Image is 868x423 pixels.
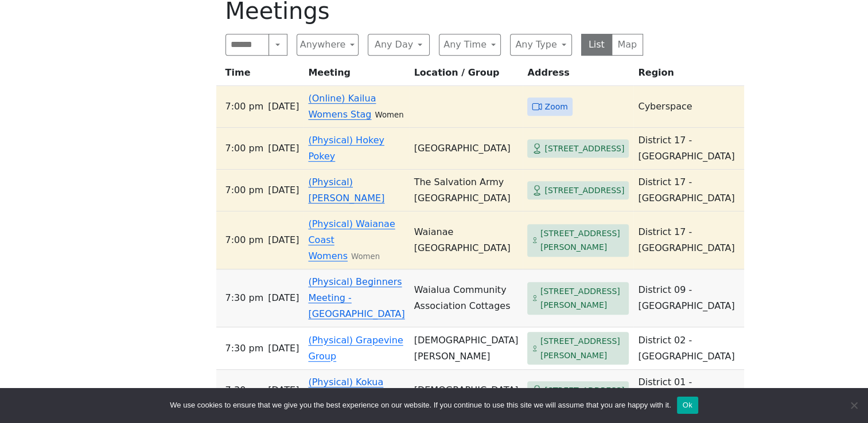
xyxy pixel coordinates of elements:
span: [DATE] [268,99,299,115]
td: District 02 - [GEOGRAPHIC_DATA] [633,327,744,370]
span: [STREET_ADDRESS][PERSON_NAME] [540,226,625,254]
a: (Physical) Beginners Meeting - [GEOGRAPHIC_DATA] [308,276,404,319]
td: District 17 - [GEOGRAPHIC_DATA] [633,170,744,211]
button: List [581,34,613,56]
span: [DATE] [268,232,299,248]
span: [DATE] [268,140,299,156]
span: We use cookies to ensure that we give you the best experience on our website. If you continue to ... [170,399,671,411]
th: Time [216,65,304,86]
td: District 17 - [GEOGRAPHIC_DATA] [633,128,744,170]
th: Address [523,65,633,86]
input: Search [225,34,270,56]
td: District 09 - [GEOGRAPHIC_DATA] [633,269,744,327]
a: (Physical) Kokua Group [308,377,383,404]
span: [DATE] [268,290,299,306]
td: Waianae [GEOGRAPHIC_DATA] [410,211,523,269]
td: The Salvation Army [GEOGRAPHIC_DATA] [410,170,523,211]
td: Waialua Community Association Cottages [410,269,523,327]
span: 7:00 PM [225,182,264,198]
span: [STREET_ADDRESS] [544,383,624,398]
button: Map [612,34,643,56]
span: No [848,399,859,411]
th: Meeting [303,65,409,86]
span: [STREET_ADDRESS][PERSON_NAME] [540,284,625,312]
span: 7:00 PM [225,140,264,156]
button: Any Day [368,34,430,56]
a: (Online) Kailua Womens Stag [308,93,376,120]
small: Women [351,252,380,261]
span: [STREET_ADDRESS][PERSON_NAME] [540,334,625,362]
span: 7:00 PM [225,232,264,248]
td: Cyberspace [633,86,744,128]
button: Anywhere [297,34,359,56]
span: [DATE] [268,382,299,398]
th: Region [633,65,744,86]
button: Any Time [439,34,501,56]
span: Zoom [544,100,567,114]
span: [DATE] [268,182,299,198]
a: (Physical) Waianae Coast Womens [308,218,395,261]
span: [DATE] [268,340,299,357]
a: (Physical) [PERSON_NAME] [308,177,384,203]
td: District 17 - [GEOGRAPHIC_DATA] [633,211,744,269]
td: [DEMOGRAPHIC_DATA] [410,370,523,412]
span: [STREET_ADDRESS] [544,142,624,156]
td: District 01 - [GEOGRAPHIC_DATA] [633,370,744,412]
span: 7:00 PM [225,99,264,115]
span: 7:30 PM [225,382,264,398]
span: 7:30 PM [225,340,264,357]
td: [DEMOGRAPHIC_DATA][PERSON_NAME] [410,327,523,370]
a: (Physical) Hokey Pokey [308,135,384,162]
th: Location / Group [410,65,523,86]
button: Any Type [510,34,572,56]
button: Ok [677,397,698,414]
td: [GEOGRAPHIC_DATA] [410,128,523,170]
a: (Physical) Grapevine Group [308,335,403,362]
span: [STREET_ADDRESS] [544,183,624,198]
small: Women [375,111,403,119]
span: 7:30 PM [225,290,264,306]
button: Search [268,34,287,56]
